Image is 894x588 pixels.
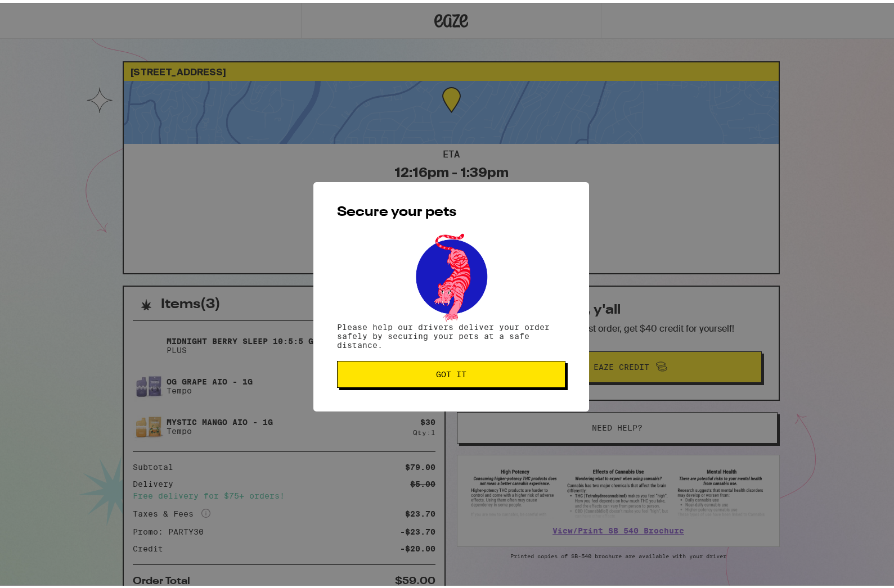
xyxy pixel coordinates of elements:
[337,320,565,347] p: Please help our drivers deliver your order safely by securing your pets at a safe distance.
[436,368,466,376] span: Got it
[337,203,565,216] h2: Secure your pets
[337,358,565,385] button: Got it
[7,8,81,17] span: Hi. Need any help?
[405,228,497,320] img: pets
